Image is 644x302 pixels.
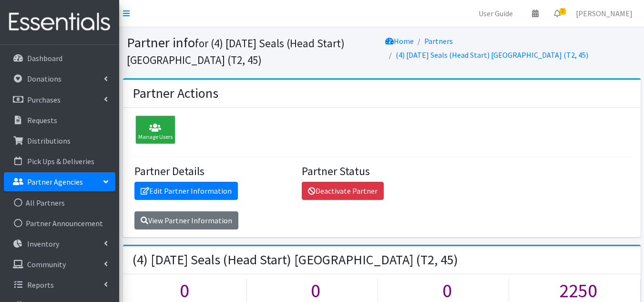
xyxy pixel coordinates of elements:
a: All Partners [4,193,115,212]
p: Reports [27,280,54,290]
a: Partner Announcement [4,214,115,233]
a: Pick Ups & Deliveries [4,152,115,171]
p: Requests [27,115,57,125]
h4: Partner Details [134,165,295,178]
p: Partner Agencies [27,177,83,187]
a: View Partner Information [134,211,238,229]
small: for (4) [DATE] Seals (Head Start) [GEOGRAPHIC_DATA] (T2, 45) [127,36,345,67]
a: 2 [546,4,568,23]
p: Distributions [27,136,71,146]
h1: 2250 [516,279,640,302]
a: Reports [4,275,115,294]
a: Manage Users [131,126,175,136]
h4: Partner Status [302,165,462,178]
p: Inventory [27,239,59,249]
a: Requests [4,111,115,130]
h2: (4) [DATE] Seals (Head Start) [GEOGRAPHIC_DATA] (T2, 45) [133,252,458,268]
span: 2 [560,8,566,15]
h1: 0 [254,279,378,302]
a: Donations [4,69,115,88]
a: Partners [424,36,453,46]
a: Community [4,255,115,274]
img: HumanEssentials [4,6,115,38]
p: Pick Ups & Deliveries [27,156,94,166]
p: Dashboard [27,53,62,63]
p: Community [27,260,66,269]
a: [PERSON_NAME] [568,4,640,23]
a: Partner Agencies [4,172,115,191]
h1: 0 [385,279,509,302]
a: Edit Partner Information [134,182,238,200]
a: Inventory [4,234,115,253]
div: Manage Users [135,115,175,144]
a: Deactivate Partner [302,182,384,200]
a: User Guide [471,4,521,23]
h1: Partner info [127,34,378,67]
p: Purchases [27,95,61,104]
a: Home [385,36,414,46]
a: (4) [DATE] Seals (Head Start) [GEOGRAPHIC_DATA] (T2, 45) [396,50,588,60]
a: Distributions [4,131,115,150]
h2: Partner Actions [133,85,218,102]
h1: 0 [123,279,246,302]
a: Dashboard [4,49,115,68]
a: Purchases [4,90,115,109]
p: Donations [27,74,61,83]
